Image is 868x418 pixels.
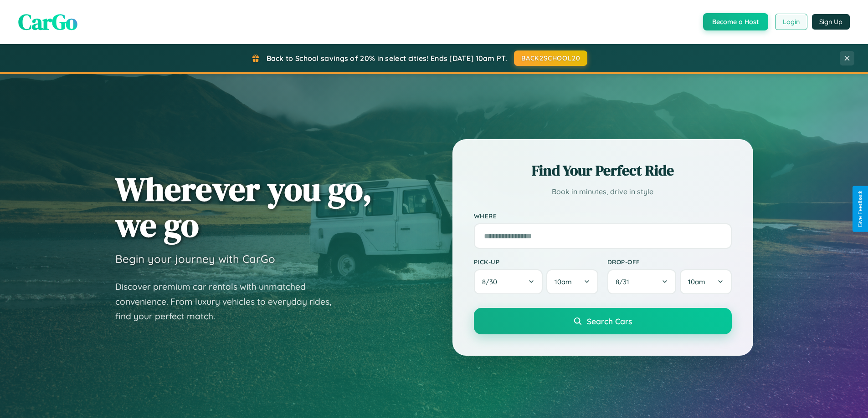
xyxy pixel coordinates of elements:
button: Login [775,14,807,30]
span: 10am [688,277,705,286]
p: Discover premium car rentals with unmatched convenience. From luxury vehicles to everyday rides, ... [115,279,343,324]
label: Where [474,212,732,220]
span: 8 / 30 [482,277,502,286]
p: Book in minutes, drive in style [474,185,732,198]
span: CarGo [18,7,77,37]
button: 8/31 [607,269,677,294]
button: 10am [546,269,598,294]
button: Become a Host [703,13,768,30]
div: Give Feedback [857,191,863,227]
h1: Wherever you go, we go [115,171,372,243]
button: Sign Up [812,14,850,30]
label: Drop-off [607,258,732,266]
span: Search Cars [587,316,632,326]
h2: Find Your Perfect Ride [474,161,732,181]
button: 8/30 [474,269,543,294]
button: BACK2SCHOOL20 [514,50,587,66]
h3: Begin your journey with CarGo [115,252,275,266]
span: 10am [555,277,572,286]
label: Pick-up [474,258,598,266]
button: Search Cars [474,308,732,334]
span: Back to School savings of 20% in select cities! Ends [DATE] 10am PT. [267,54,507,63]
button: 10am [680,269,731,294]
span: 8 / 31 [616,277,634,286]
